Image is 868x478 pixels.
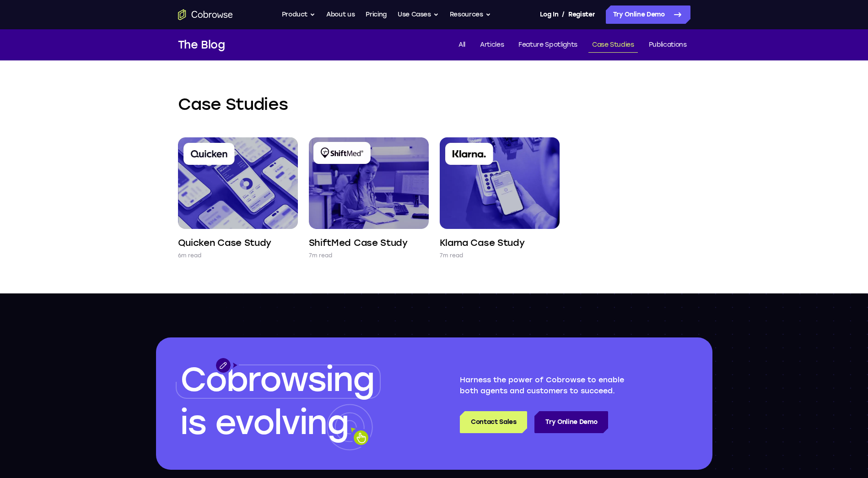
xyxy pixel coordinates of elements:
[215,403,348,442] span: evolving
[534,411,608,433] a: Try Online Demo
[450,5,491,24] button: Resources
[440,137,560,260] a: Klarna Case Study 7m read
[309,251,333,260] p: 7m read
[606,5,690,24] a: Try Online Demo
[540,5,558,24] a: Log In
[455,38,469,53] a: All
[476,38,507,53] a: Articles
[460,375,644,397] p: Harness the power of Cobrowse to enable both agents and customers to succeed.
[440,137,560,229] img: Klarna Case Study
[282,5,316,24] button: Product
[645,38,690,53] a: Publications
[309,137,429,260] a: ShiftMed Case Study 7m read
[178,137,298,260] a: Quicken Case Study 6m read
[568,5,595,24] a: Register
[178,137,298,229] img: Quicken Case Study
[326,5,355,24] a: About us
[440,236,525,249] h4: Klarna Case Study
[309,236,408,249] h4: ShiftMed Case Study
[180,360,374,399] span: Cobrowsing
[440,251,464,260] p: 7m read
[178,93,690,115] h2: Case Studies
[180,403,206,442] span: is
[178,37,225,53] h1: The Blog
[515,38,581,53] a: Feature Spotlights
[562,9,565,20] span: /
[178,236,272,249] h4: Quicken Case Study
[366,5,387,24] a: Pricing
[178,251,202,260] p: 6m read
[460,411,527,433] a: Contact Sales
[398,5,439,24] button: Use Cases
[309,137,429,229] img: ShiftMed Case Study
[178,9,233,20] a: Go to the home page
[588,38,638,53] a: Case Studies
